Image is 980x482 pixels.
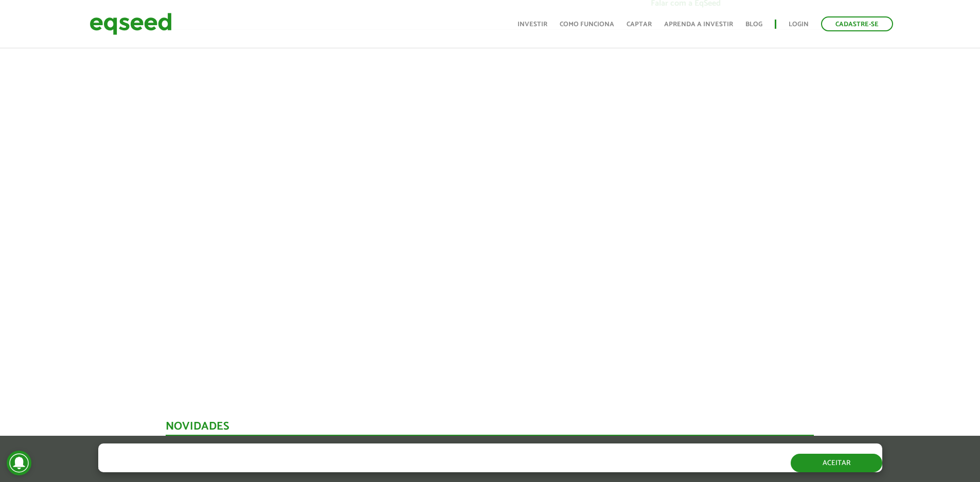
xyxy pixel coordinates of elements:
a: Investir [518,21,547,28]
a: Captar [627,21,652,28]
div: Novidades [166,421,814,437]
h5: O site da EqSeed utiliza cookies para melhorar sua navegação. [98,443,471,459]
a: Blog [745,21,762,28]
button: Aceitar [791,454,882,472]
p: Ao clicar em "aceitar", você aceita nossa . [98,462,471,472]
a: política de privacidade e de cookies [234,463,353,472]
a: Cadastre-se [821,16,893,31]
img: EqSeed [90,10,172,38]
iframe: Co.Urban | Oferta disponível [197,50,783,380]
a: Aprenda a investir [664,21,733,28]
a: Login [789,21,809,28]
a: Como funciona [560,21,614,28]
